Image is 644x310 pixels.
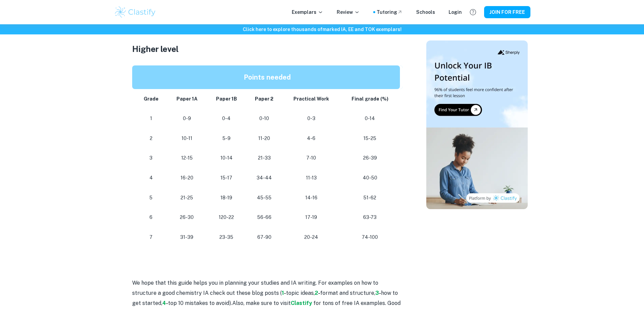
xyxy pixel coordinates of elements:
p: 4 [140,173,162,182]
p: 18-19 [212,193,241,202]
h6: Click here to explore thousands of marked IA, EE and TOK exemplars ! [1,26,643,33]
p: 6 [140,213,162,222]
p: 23-35 [212,233,241,242]
a: 1 [282,290,284,296]
p: 120-22 [212,213,241,222]
p: 14-16 [288,193,335,202]
span: topic ideas [286,290,314,296]
p: 0-10 [252,114,277,123]
p: 51-62 [345,193,395,202]
span: Also, make sure to visit [232,300,291,306]
p: 26-30 [173,213,201,222]
a: 4 [162,300,166,306]
span: format and structure [320,290,374,296]
a: 3 [375,290,379,296]
a: 2 [315,290,318,296]
strong: Paper 1B [216,96,237,102]
img: Clastify logo [114,5,157,19]
strong: - [318,290,320,296]
p: 20-24 [288,233,335,242]
button: JOIN FOR FREE [484,6,530,18]
p: 15-25 [345,134,395,143]
strong: Grade [144,96,159,102]
p: 0-14 [345,114,395,123]
p: 11-20 [252,134,277,143]
strong: - [166,300,168,306]
p: 5 [140,193,162,202]
strong: Paper 2 [255,96,273,102]
p: 74-100 [345,233,395,242]
strong: Practical Work [293,96,329,102]
p: 21-25 [173,193,201,202]
p: 26-39 [345,153,395,163]
button: Help and Feedback [467,6,479,18]
p: 3 [140,153,162,163]
p: 67-90 [252,233,277,242]
p: 7 [140,233,162,242]
p: 56-66 [252,213,277,222]
p: 11-13 [288,173,335,182]
h3: Higher level [132,43,403,55]
span: top 10 mistakes to avoid [168,300,229,306]
a: Tutoring [377,8,403,16]
p: Exemplars [292,8,323,16]
a: Clastify [291,300,312,306]
p: 0-3 [288,114,335,123]
p: 21-33 [252,153,277,163]
a: Login [449,8,462,16]
p: 10-14 [212,153,241,163]
p: 16-20 [173,173,201,182]
p: Review [337,8,360,16]
p: 2 [140,134,162,143]
strong: - [379,290,381,296]
strong: Final grade (%) [352,96,388,102]
strong: Points needed [244,73,291,81]
p: 40-50 [345,173,395,182]
p: 15-17 [212,173,241,182]
p: 12-15 [173,153,201,163]
a: Schools [416,8,435,16]
p: 34-44 [252,173,277,182]
p: 63-73 [345,213,395,222]
p: 17-19 [288,213,335,222]
p: 4-6 [288,134,335,143]
p: 7-10 [288,153,335,163]
strong: - [284,290,286,296]
p: 0-9 [173,114,201,123]
p: 45-55 [252,193,277,202]
p: 10-11 [173,134,201,143]
p: 1 [140,114,162,123]
img: Thumbnail [426,40,528,209]
strong: Paper 1A [176,96,197,102]
p: 5-9 [212,134,241,143]
p: 0-4 [212,114,241,123]
p: 31-39 [173,233,201,242]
